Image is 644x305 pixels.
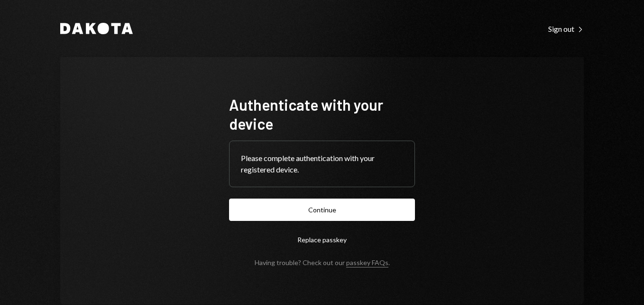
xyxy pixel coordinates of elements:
[229,229,415,251] button: Replace passkey
[548,23,584,34] a: Sign out
[346,258,388,267] a: passkey FAQs
[548,24,584,34] div: Sign out
[229,95,415,133] h1: Authenticate with your device
[229,199,415,221] button: Continue
[241,152,403,175] div: Please complete authentication with your registered device.
[255,258,390,267] div: Having trouble? Check out our .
